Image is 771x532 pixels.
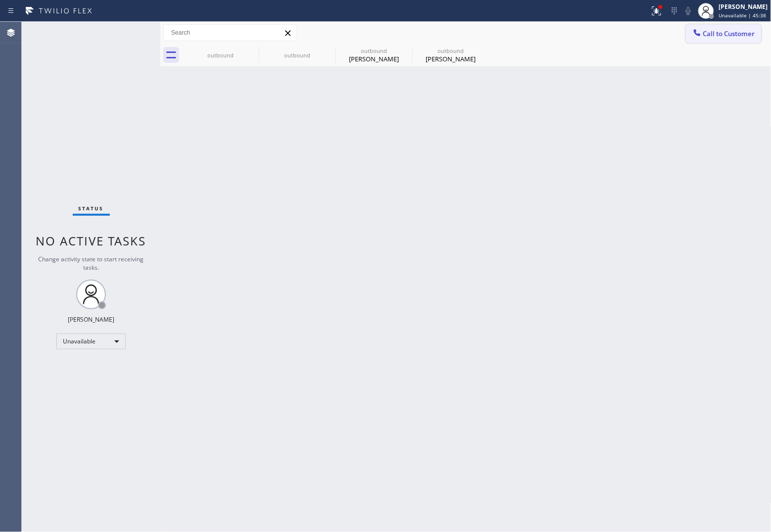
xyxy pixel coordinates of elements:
button: Call to Customer [686,24,762,43]
div: [PERSON_NAME] [68,315,114,324]
div: outbound [337,47,411,54]
button: Mute [681,4,695,18]
div: [PERSON_NAME] [719,2,768,11]
span: No active tasks [36,233,146,249]
div: outbound [260,51,335,59]
span: Call to Customer [703,29,755,38]
span: Change activity state to start receiving tasks. [39,255,144,272]
span: Status [79,205,104,212]
div: outbound [183,51,258,59]
div: Michael Saperstein [337,44,411,66]
span: Unavailable | 45:38 [719,12,767,19]
div: [PERSON_NAME] [337,54,411,63]
div: [PERSON_NAME] [413,54,488,63]
div: outbound [413,47,488,54]
div: Unavailable [56,334,126,349]
input: Search [164,25,296,41]
div: Michael Saperstein [413,44,488,66]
